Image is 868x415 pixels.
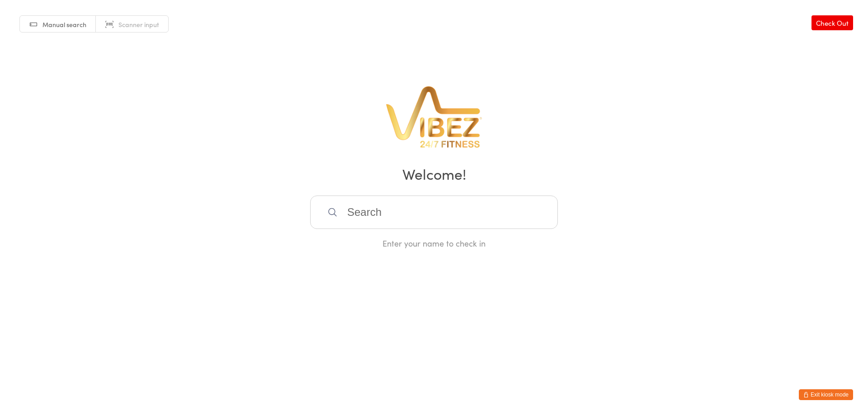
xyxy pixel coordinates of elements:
[383,83,485,151] img: VibeZ 24/7 Fitness
[799,389,853,400] button: Exit kiosk mode
[310,196,558,229] input: Search
[118,20,159,29] span: Scanner input
[9,163,859,184] h2: Welcome!
[310,238,558,249] div: Enter your name to check in
[42,20,86,29] span: Manual search
[811,15,853,30] a: Check Out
